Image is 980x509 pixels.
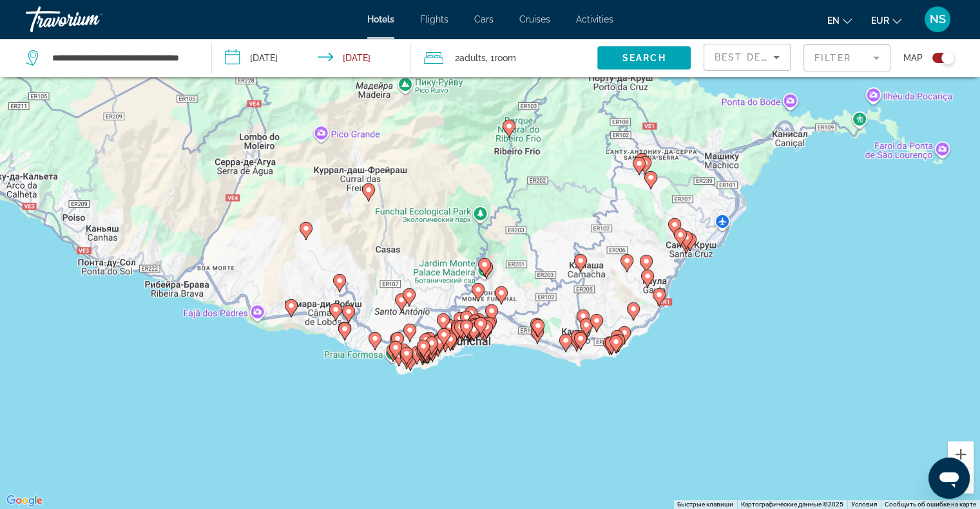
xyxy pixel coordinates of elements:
[851,501,877,508] a: Условия (ссылка откроется в новой вкладке)
[921,6,954,33] button: User Menu
[741,501,843,508] span: Картографические данные ©2025
[494,53,516,63] span: Room
[486,49,516,67] span: , 1
[715,50,780,65] mat-select: Sort by
[411,39,597,77] button: Travelers: 2 adults, 0 children
[803,44,890,72] button: Filter
[871,15,889,26] span: EUR
[597,46,691,69] button: Search
[3,492,46,509] img: Google
[420,14,448,24] a: Flights
[928,458,970,499] iframe: Кнопка запуска окна обмена сообщениями
[474,14,494,24] a: Cars
[677,500,733,509] button: Быстрые клавиши
[622,53,666,63] span: Search
[871,11,901,30] button: Change currency
[885,501,976,508] a: Сообщить об ошибке на карте
[948,441,974,467] button: Увеличить
[923,52,954,64] button: Toggle map
[3,492,46,509] a: Открыть эту область в Google Картах (в новом окне)
[827,11,852,30] button: Change language
[455,49,486,67] span: 2
[459,53,486,63] span: Adults
[367,14,394,24] a: Hotels
[26,3,155,36] a: Travorium
[930,13,946,26] span: NS
[715,52,782,62] span: Best Deals
[519,14,550,24] a: Cruises
[903,49,923,67] span: Map
[212,39,411,77] button: Check-in date: Apr 10, 2026 Check-out date: Apr 16, 2026
[576,14,613,24] a: Activities
[827,15,840,26] span: en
